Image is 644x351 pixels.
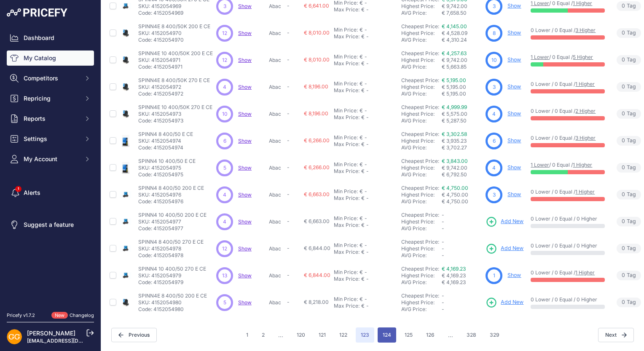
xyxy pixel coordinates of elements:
[269,30,284,37] p: Abac
[365,168,369,175] div: -
[138,198,204,205] p: Code: 4152054976
[269,191,284,198] p: Abac
[401,239,439,245] a: Cheapest Price:
[304,110,328,117] span: € 8,196.00
[617,244,641,253] span: Tag
[360,53,363,60] div: €
[493,191,496,199] span: 3
[287,137,290,144] span: -
[70,312,94,318] a: Changelog
[238,111,252,117] a: Show
[501,218,523,226] span: Add New
[575,81,595,87] a: 1 Higher
[304,245,330,251] span: € 6,844.00
[269,57,284,64] p: Abac
[304,3,329,9] span: € 6,641.00
[7,30,94,302] nav: Sidebar
[442,144,482,151] div: € 3,702.27
[363,80,367,87] div: -
[622,218,625,226] span: 0
[507,29,521,36] a: Show
[24,114,79,123] span: Reports
[363,134,367,141] div: -
[269,84,284,90] p: Abac
[442,57,467,63] span: € 9,742.00
[361,87,365,94] div: €
[531,215,605,222] p: 0 Lower / 0 Equal / 0 Higher
[138,50,213,57] p: SPINN4E 10 400/50K 200 E CE
[334,107,358,114] div: Min Price:
[507,191,521,197] a: Show
[401,50,439,56] a: Cheapest Price:
[507,137,521,144] a: Show
[334,215,358,222] div: Min Price:
[401,245,442,252] div: Highest Price:
[334,53,358,60] div: Min Price:
[238,191,252,198] span: Show
[334,188,358,195] div: Min Price:
[401,131,439,137] a: Cheapest Price:
[575,269,595,276] a: 1 Higher
[401,185,439,191] a: Cheapest Price:
[442,50,467,56] a: € 4,257.63
[622,110,625,118] span: 0
[7,91,94,106] button: Repricing
[334,195,360,202] div: Max Price:
[334,222,360,229] div: Max Price:
[573,162,592,168] a: 1 Higher
[304,137,330,144] span: € 6,266.00
[442,239,444,245] span: -
[223,137,226,145] span: 6
[365,141,369,148] div: -
[138,117,212,124] p: Code: 4152054973
[27,338,115,344] a: [EMAIL_ADDRESS][DOMAIN_NAME]
[401,218,442,225] div: Highest Price:
[401,292,439,299] a: Cheapest Price:
[622,56,625,64] span: 0
[401,23,439,29] a: Cheapest Price:
[531,27,605,34] p: 0 Lower / 0 Equal /
[617,82,641,92] span: Tag
[442,104,467,110] a: € 4,999.99
[492,110,496,118] span: 4
[492,164,496,172] span: 4
[360,107,363,114] div: €
[486,297,523,308] a: Add New
[442,90,482,97] div: € 5,195.00
[365,195,369,202] div: -
[27,330,75,337] a: [PERSON_NAME]
[360,188,363,195] div: €
[442,30,467,36] span: € 4,528.09
[442,225,444,231] span: -
[442,185,468,191] a: € 4,750.00
[7,51,94,66] a: My Catalog
[334,168,360,175] div: Max Price:
[622,83,625,91] span: 0
[138,23,210,30] p: SPINN4E 8 400/50K 200 E CE
[238,272,252,279] a: Show
[365,6,369,13] div: -
[442,10,482,16] div: € 7,658.50
[485,327,504,343] button: Go to page 329
[507,164,521,170] a: Show
[7,185,94,200] a: Alerts
[238,30,252,36] a: Show
[361,168,365,175] div: €
[138,158,196,165] p: SPINN4 10 400/50 E CE
[442,131,467,137] a: € 3,302.58
[222,110,228,118] span: 10
[617,217,641,226] span: Tag
[7,71,94,86] button: Competitors
[334,161,358,168] div: Min Price:
[334,141,360,148] div: Max Price:
[365,60,369,67] div: -
[7,131,94,146] button: Settings
[442,77,466,83] a: € 5,195.00
[442,218,444,225] span: -
[238,138,252,144] a: Show
[334,6,360,13] div: Max Price:
[138,64,213,70] p: Code: 4152054971
[507,110,521,117] a: Show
